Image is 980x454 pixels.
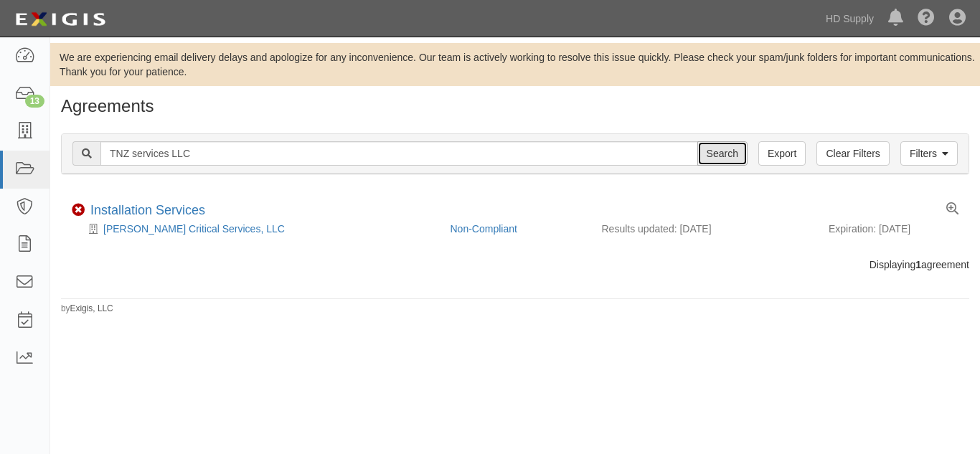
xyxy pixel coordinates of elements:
div: Expiration: [DATE] [829,222,958,236]
input: Search [100,141,698,166]
img: logo-5460c22ac91f19d4615b14bd174203de0afe785f0fc80cf4dbbc73dc1793850b.png [11,6,110,32]
i: Help Center - Complianz [918,10,935,27]
div: We are experiencing email delivery delays and apologize for any inconvenience. Our team is active... [50,50,980,79]
a: View results summary [946,203,958,216]
a: Non-Compliant [451,223,517,235]
div: Displaying agreement [50,257,980,272]
a: [PERSON_NAME] Critical Services, LLC [103,223,285,235]
a: Filters [900,141,958,166]
a: Installation Services [90,203,205,217]
div: 13 [25,95,44,108]
input: Search [697,141,748,166]
a: Export [758,141,806,166]
div: Results updated: [DATE] [602,222,808,236]
div: Fisher Critical Services, LLC [72,222,440,236]
a: Exigis, LLC [70,303,113,313]
b: 1 [915,259,921,270]
div: Installation Services [90,203,205,219]
small: by [61,303,113,315]
a: HD Supply [819,4,881,33]
i: Non-Compliant [72,204,85,217]
a: Clear Filters [816,141,889,166]
h1: Agreements [61,97,969,115]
